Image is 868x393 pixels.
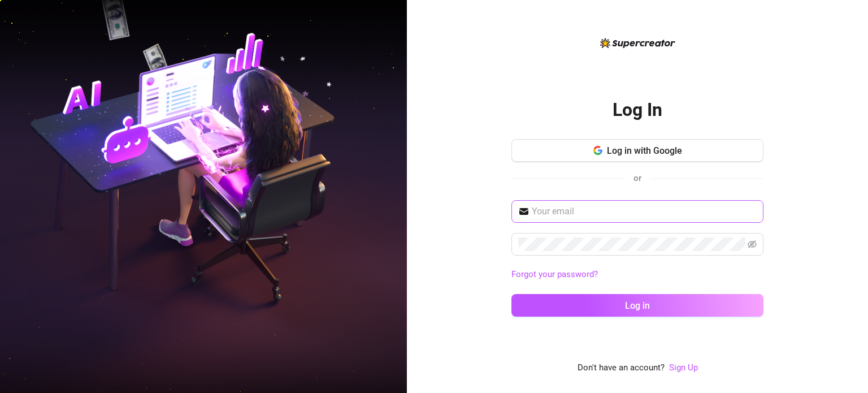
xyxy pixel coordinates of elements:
[578,361,665,375] span: Don't have an account?
[669,361,698,375] a: Sign Up
[625,300,650,311] span: Log in
[748,240,757,249] span: eye-invisible
[633,173,641,183] span: or
[613,98,662,122] h2: Log In
[511,268,763,282] a: Forgot your password?
[532,205,757,218] input: Your email
[600,38,675,48] img: logo-BBDzfeDw.svg
[607,145,682,156] span: Log in with Google
[511,294,763,317] button: Log in
[511,139,763,162] button: Log in with Google
[511,269,598,279] a: Forgot your password?
[669,362,698,373] a: Sign Up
